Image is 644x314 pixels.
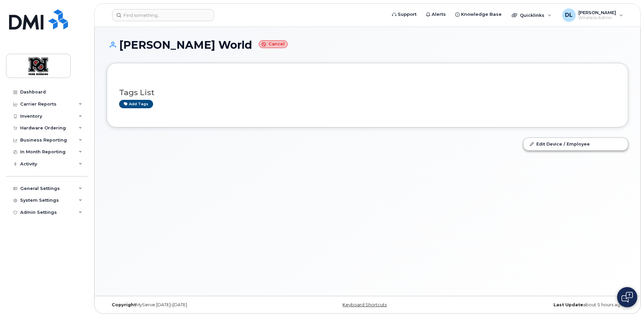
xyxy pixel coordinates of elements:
div: about 5 hours ago [454,302,628,308]
a: Keyboard Shortcuts [343,302,387,307]
h3: Tags List [119,88,616,97]
strong: Copyright [112,302,136,307]
strong: Last Update [553,302,583,307]
img: Open chat [621,292,633,303]
a: Edit Device / Employee [524,138,628,150]
a: Add tags [119,100,153,108]
small: Cancel [259,40,288,48]
h1: [PERSON_NAME] World [107,39,628,51]
div: MyServe [DATE]–[DATE] [107,302,281,308]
